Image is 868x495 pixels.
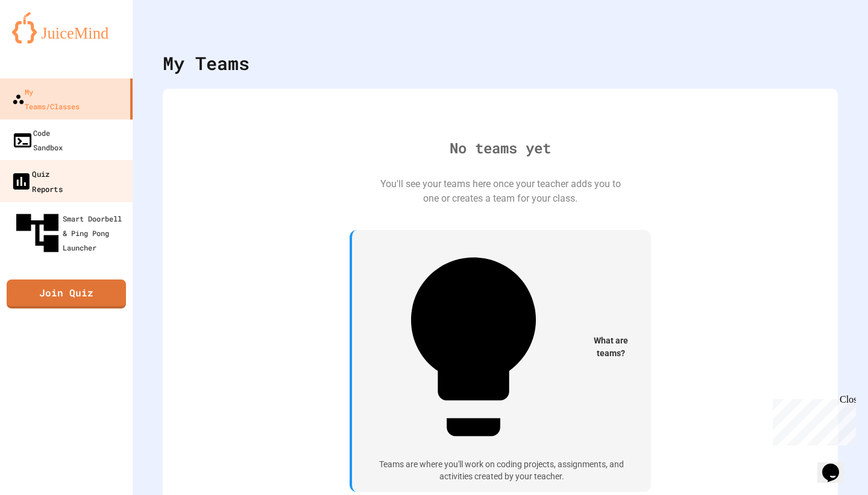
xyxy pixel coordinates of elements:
a: Join Quiz [7,279,126,308]
span: What are teams? [585,334,637,360]
div: Quiz Reports [10,166,63,196]
div: No teams yet [450,137,551,159]
iframe: chat widget [817,447,856,483]
div: Smart Doorbell & Ping Pong Launcher [12,208,128,258]
div: Teams are where you'll work on coding projects, assignments, and activities created by your teacher. [366,459,637,482]
iframe: chat widget [768,394,856,445]
img: logo-orange.svg [12,12,121,43]
div: Chat with us now!Close [5,5,83,77]
div: Code Sandbox [12,126,63,155]
div: My Teams/Classes [12,85,80,113]
div: You'll see your teams here once your teacher adds you to one or creates a team for your class. [380,177,621,206]
div: My Teams [163,49,250,77]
